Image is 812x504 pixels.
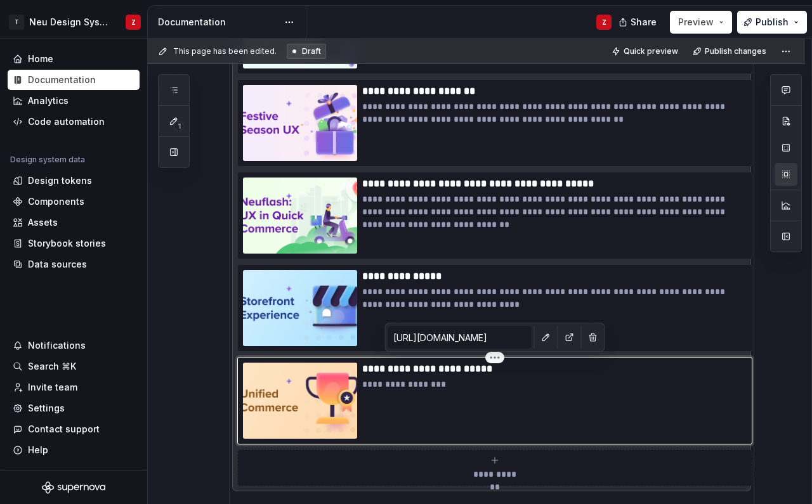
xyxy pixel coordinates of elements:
span: This page has been edited. [173,46,277,56]
div: Contact support [28,423,100,436]
button: Search ⌘K [8,356,140,377]
span: Preview [678,16,714,29]
img: 1a2d4276-2965-4994-b58b-e2e7efb0ce5e.png [243,85,357,161]
span: Publish changes [705,46,766,56]
div: Analytics [28,94,69,107]
div: Components [28,195,84,208]
a: Home [8,49,140,69]
a: Code automation [8,112,140,132]
div: Storybook stories [28,237,106,250]
span: Quick preview [624,46,678,56]
svg: Supernova Logo [42,481,105,494]
div: Documentation [158,16,278,29]
img: a270e58a-0a2c-4fbe-af0e-2c4b7250db97.png [243,270,357,346]
div: Assets [28,216,58,229]
a: Design tokens [8,171,140,191]
button: Publish [737,11,807,34]
span: Share [631,16,657,29]
div: Z [131,17,136,27]
a: Data sources [8,254,140,275]
div: Documentation [28,74,96,86]
button: Contact support [8,419,140,439]
div: Invite team [28,381,77,394]
div: Design system data [10,155,85,165]
div: Data sources [28,258,87,271]
img: 2d8468af-35e5-4c57-9402-050947d0af10.png [243,178,357,254]
div: Home [28,53,53,65]
a: Settings [8,398,140,418]
a: Storybook stories [8,233,140,254]
div: Z [602,17,606,27]
button: Notifications [8,335,140,356]
a: Assets [8,212,140,233]
div: Settings [28,402,65,415]
a: Components [8,191,140,212]
a: Analytics [8,91,140,111]
div: Code automation [28,115,105,128]
button: Share [612,11,665,34]
button: TNeu Design SystemZ [3,8,145,36]
button: Publish changes [689,42,772,60]
div: Design tokens [28,174,92,187]
div: Search ⌘K [28,360,76,373]
div: Help [28,444,48,456]
a: Documentation [8,70,140,90]
button: Quick preview [608,42,684,60]
button: Preview [670,11,732,34]
div: Notifications [28,339,86,352]
span: Publish [756,16,789,29]
span: 1 [174,121,184,131]
div: T [9,15,24,30]
div: Neu Design System [29,16,110,29]
span: Draft [302,46,321,56]
a: Invite team [8,377,140,397]
img: 9e2e8c3a-9eb8-4983-acd6-29d5d759e614.png [243,363,357,439]
button: Help [8,440,140,460]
